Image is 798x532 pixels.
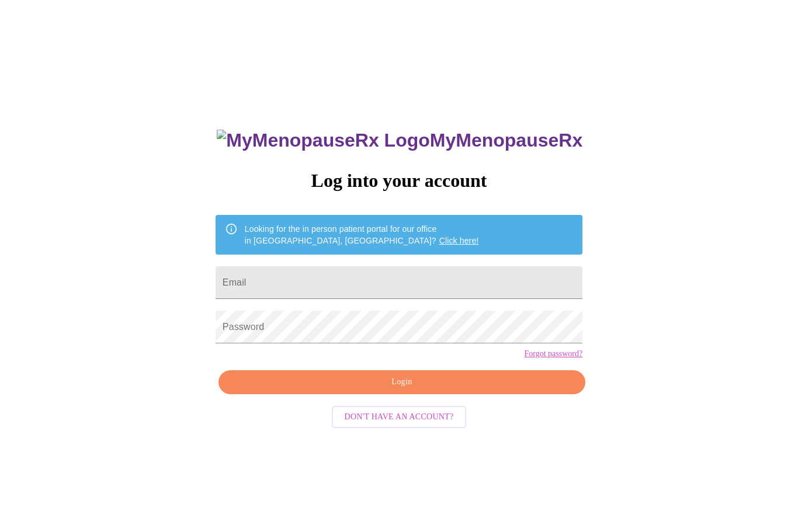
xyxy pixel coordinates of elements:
[329,411,470,421] a: Don't have an account?
[439,236,479,245] a: Click here!
[216,170,582,192] h3: Log into your account
[524,349,582,359] a: Forgot password?
[218,370,585,394] button: Login
[332,406,467,429] button: Don't have an account?
[217,130,429,151] img: MyMenopauseRx Logo
[245,218,479,251] div: Looking for the in person patient portal for our office in [GEOGRAPHIC_DATA], [GEOGRAPHIC_DATA]?
[232,375,572,390] span: Login
[345,410,454,425] span: Don't have an account?
[217,130,582,151] h3: MyMenopauseRx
